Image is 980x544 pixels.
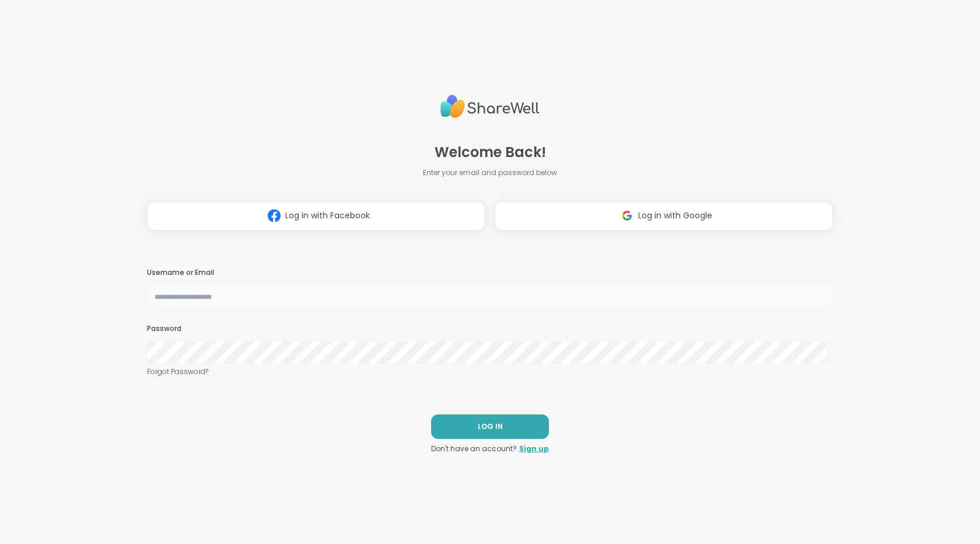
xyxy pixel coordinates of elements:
[519,444,549,454] a: Sign up
[478,421,503,432] span: LOG IN
[435,142,546,163] span: Welcome Back!
[147,201,485,231] button: Log in with Facebook
[638,210,712,222] span: Log in with Google
[616,205,638,226] img: ShareWell Logomark
[263,205,285,226] img: ShareWell Logomark
[147,367,833,377] a: Forgot Password?
[495,201,833,231] button: Log in with Google
[440,90,540,123] img: ShareWell Logo
[285,210,370,222] span: Log in with Facebook
[147,268,833,278] h3: Username or Email
[423,168,557,178] span: Enter your email and password below
[431,444,517,454] span: Don't have an account?
[431,414,549,439] button: LOG IN
[147,324,833,334] h3: Password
